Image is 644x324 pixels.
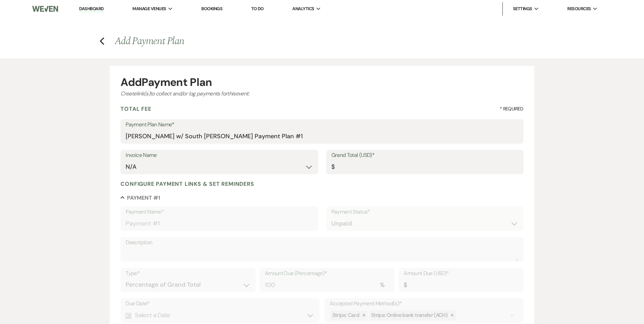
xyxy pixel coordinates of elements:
span: Add Payment Plan [115,33,184,49]
label: Due Date* [126,299,314,309]
label: Description [126,238,518,248]
label: Payment Name* [126,207,313,217]
a: To Do [251,6,264,12]
div: $ [404,281,407,290]
a: Bookings [201,6,222,12]
span: Manage Venues [132,5,166,12]
label: Amount Due (USD)* [404,269,518,278]
label: Amount Due (Percentage)* [265,269,389,278]
span: * Required [500,105,523,112]
h4: Configure payment links & set reminders [121,180,254,187]
span: Settings [513,5,532,12]
div: Select a Date [126,309,314,322]
a: Dashboard [79,6,104,12]
div: Create link(s) to collect and/or log payments for this event: [121,90,523,98]
label: Accepted Payment Method(s)* [330,299,518,309]
div: % [380,281,384,290]
label: Grand Total (USD)* [331,150,518,160]
label: Invoice Name [126,150,313,160]
label: Type* [126,269,250,278]
div: Add Payment Plan [121,77,523,88]
span: Analytics [292,5,314,12]
img: Weven Logo [32,2,58,16]
label: Payment Plan Name* [126,120,518,130]
button: Payment #1 [121,194,160,201]
div: $ [331,162,334,172]
h4: Total Fee [121,105,151,112]
span: Resources [567,5,591,12]
h5: Payment # 1 [127,194,160,202]
label: Payment Status* [331,207,518,217]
